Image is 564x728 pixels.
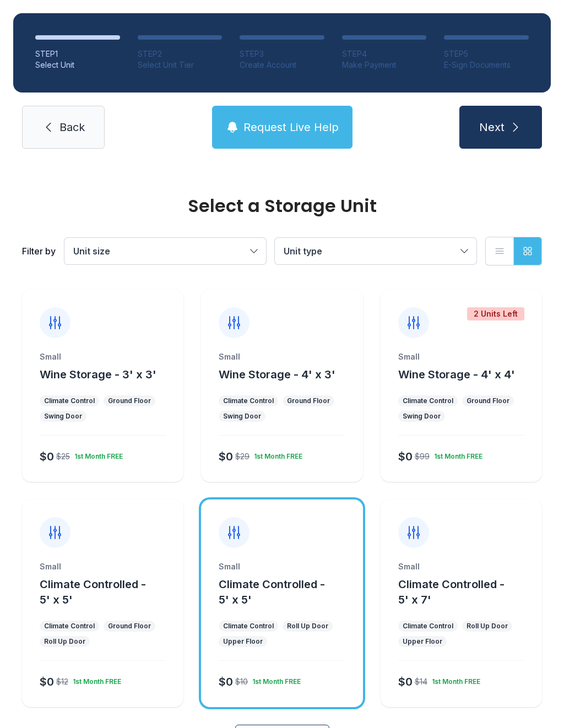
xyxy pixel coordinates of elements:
button: Unit type [275,238,476,264]
div: Swing Door [223,412,261,421]
button: Wine Storage - 3' x 3' [40,367,156,382]
div: Small [40,561,166,572]
button: Wine Storage - 4' x 3' [219,367,335,382]
div: 1st Month FREE [70,448,123,461]
span: Wine Storage - 4' x 3' [219,368,335,381]
div: $0 [219,674,233,689]
div: $10 [235,676,248,687]
span: Wine Storage - 4' x 4' [398,368,515,381]
span: Unit type [284,246,322,257]
div: Climate Control [223,622,274,631]
div: $0 [40,449,54,464]
div: Climate Control [223,396,274,405]
div: Select Unit Tier [138,59,223,70]
div: $25 [56,451,70,462]
div: 2 Units Left [467,307,524,320]
div: STEP 4 [342,48,427,59]
div: 1st Month FREE [430,448,482,461]
div: Climate Control [44,396,95,405]
div: Swing Door [44,412,82,421]
span: Climate Controlled - 5' x 5' [219,578,325,606]
div: Ground Floor [467,396,509,405]
div: Roll Up Door [467,622,508,631]
div: Make Payment [342,59,427,70]
button: Wine Storage - 4' x 4' [398,367,515,382]
div: 1st Month FREE [68,673,121,686]
div: 1st Month FREE [250,448,302,461]
div: $12 [56,676,68,687]
span: Next [479,119,505,135]
div: Select a Storage Unit [22,197,542,215]
div: STEP 5 [444,48,529,59]
div: STEP 2 [138,48,223,59]
div: 1st Month FREE [248,673,301,686]
span: Climate Controlled - 5' x 5' [40,578,146,606]
div: Small [219,561,345,572]
span: Back [59,119,85,135]
div: Small [398,561,524,572]
span: Climate Controlled - 5' x 7' [398,578,505,606]
div: $0 [398,674,413,689]
div: 1st Month FREE [427,673,480,686]
div: Filter by [22,245,56,258]
div: $0 [40,674,54,689]
div: Upper Floor [223,637,263,646]
div: E-Sign Documents [444,59,529,70]
div: $99 [415,451,430,462]
div: Ground Floor [108,396,151,405]
div: Small [219,351,345,362]
span: Request Live Help [243,119,339,135]
button: Climate Controlled - 5' x 5' [219,577,358,607]
div: Swing Door [403,412,441,421]
div: $14 [415,676,427,687]
span: Wine Storage - 3' x 3' [40,368,156,381]
div: Climate Control [44,622,95,631]
div: Select Unit [35,59,120,70]
div: Upper Floor [403,637,442,646]
div: Roll Up Door [44,637,85,646]
button: Climate Controlled - 5' x 5' [40,577,179,607]
div: STEP 1 [35,48,120,59]
div: STEP 3 [240,48,324,59]
div: Small [398,351,524,362]
button: Unit size [64,238,266,264]
div: $0 [398,449,413,464]
div: $29 [235,451,250,462]
div: Climate Control [403,396,453,405]
div: Ground Floor [287,396,330,405]
div: Create Account [240,59,324,70]
div: $0 [219,449,233,464]
span: Unit size [73,246,110,257]
div: Climate Control [403,622,453,631]
div: Ground Floor [108,622,151,631]
button: Climate Controlled - 5' x 7' [398,577,538,607]
div: Roll Up Door [287,622,328,631]
div: Small [40,351,166,362]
